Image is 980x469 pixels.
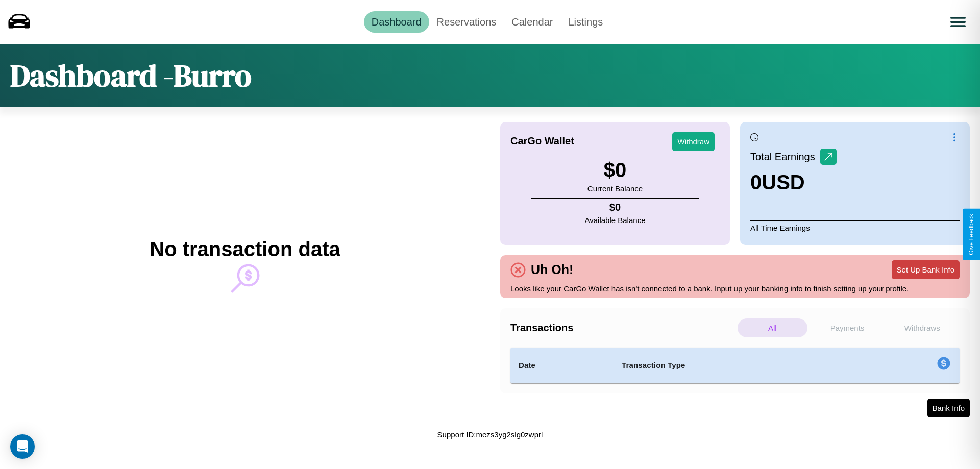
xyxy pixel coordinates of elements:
[585,213,646,227] p: Available Balance
[510,135,574,147] h4: CarGo Wallet
[944,8,972,36] button: Open menu
[504,11,560,33] a: Calendar
[510,348,960,383] table: simple table
[560,11,610,33] a: Listings
[510,322,735,334] h4: Transactions
[622,359,853,372] h4: Transaction Type
[437,428,543,441] p: Support ID: mezs3yg2slg0zwprl
[519,359,605,372] h4: Date
[887,318,957,337] p: Withdraws
[927,399,970,417] button: Bank Info
[364,11,429,33] a: Dashboard
[750,220,960,235] p: All Time Earnings
[750,171,837,194] h3: 0 USD
[526,262,578,277] h4: Uh Oh!
[813,318,883,337] p: Payments
[587,159,643,182] h3: $ 0
[750,147,820,166] p: Total Earnings
[892,260,960,279] button: Set Up Bank Info
[150,238,340,261] h2: No transaction data
[738,318,807,337] p: All
[585,202,646,213] h4: $ 0
[587,182,643,195] p: Current Balance
[10,55,252,96] h1: Dashboard - Burro
[10,434,35,459] div: Open Intercom Messenger
[968,214,975,255] div: Give Feedback
[510,282,960,295] p: Looks like your CarGo Wallet has isn't connected to a bank. Input up your banking info to finish ...
[429,11,504,33] a: Reservations
[672,132,715,151] button: Withdraw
